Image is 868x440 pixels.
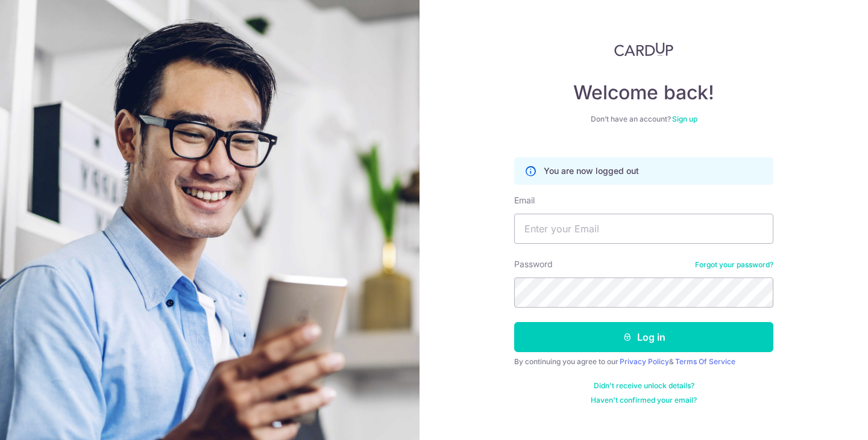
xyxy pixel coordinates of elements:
[672,114,697,123] a: Sign up
[675,357,735,366] a: Terms Of Service
[695,260,773,270] a: Forgot your password?
[544,165,639,177] p: You are now logged out
[614,42,673,57] img: CardUp Logo
[591,395,697,405] a: Haven't confirmed your email?
[514,258,553,270] label: Password
[514,194,535,206] label: Email
[514,322,773,352] button: Log in
[514,114,773,124] div: Don’t have an account?
[594,381,694,391] a: Didn't receive unlock details?
[620,357,669,366] a: Privacy Policy
[514,214,773,244] input: Enter your Email
[514,357,773,367] div: By continuing you agree to our &
[514,81,773,105] h4: Welcome back!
